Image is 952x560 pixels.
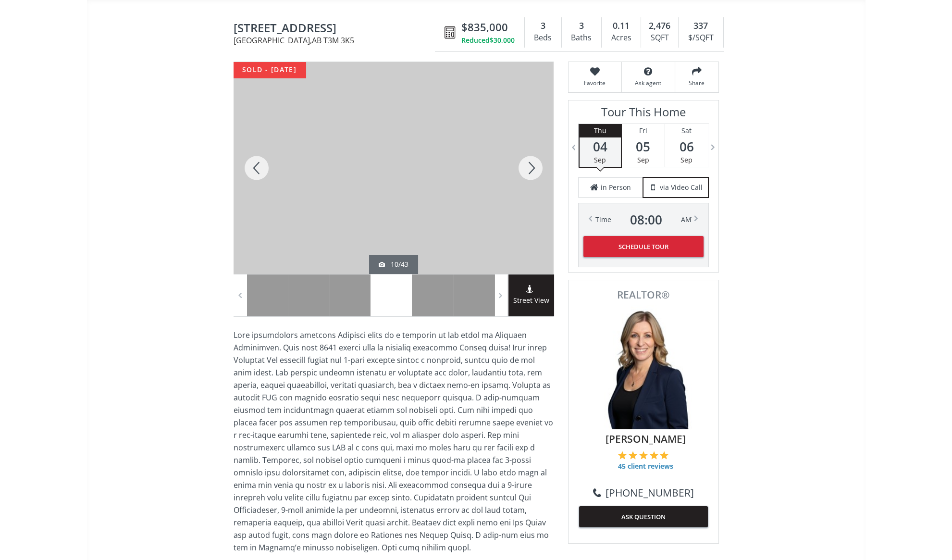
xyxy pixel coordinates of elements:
span: Sep [637,155,649,164]
span: [GEOGRAPHIC_DATA] , AB T3M 3K5 [234,37,440,44]
span: Sep [680,155,692,164]
button: Schedule Tour [583,236,704,257]
img: Photo of Julie Clark [595,305,692,429]
span: via Video Call [660,183,703,192]
div: Sat [665,124,708,137]
span: 2,476 [649,20,670,32]
span: 05 [622,140,665,153]
span: Street View [508,295,554,306]
span: 45 client reviews [618,461,673,471]
span: [PERSON_NAME] [584,432,708,446]
div: Thu [580,124,621,137]
div: Baths [567,31,596,45]
div: $/SQFT [683,31,718,45]
div: Time AM [595,213,692,226]
p: Lore ipsumdolors ametcons Adipisci elits do e temporin ut lab etdol ma Aliquaen Adminimven. Quis ... [234,329,554,554]
span: in Person [601,183,631,192]
span: 04 [580,140,621,153]
img: 1 of 5 stars [618,451,627,460]
div: 337 [683,20,718,32]
span: $30,000 [490,36,515,45]
span: REALTOR® [579,290,708,300]
img: 2 of 5 stars [629,451,637,460]
span: Ask agent [627,79,670,87]
div: 3 [530,20,556,32]
h3: Tour This Home [578,105,709,124]
div: Reduced [461,36,515,45]
div: 20 Cranbrook Manor SE Calgary, AB T3M 3K5 - Photo 10 of 43 [233,62,553,274]
span: 20 Cranbrook Manor SE [234,22,440,37]
span: 08 : 00 [630,213,662,226]
div: Fri [622,124,665,137]
div: 0.11 [606,20,636,32]
span: Favorite [573,79,617,87]
div: Acres [606,31,636,45]
div: 3 [567,20,596,32]
img: 4 of 5 stars [650,451,658,460]
span: Sep [594,155,606,164]
div: 10/43 [379,260,408,269]
img: 3 of 5 stars [639,451,648,460]
button: ASK QUESTION [579,506,708,527]
div: SQFT [646,31,673,45]
img: 5 of 5 stars [660,451,668,460]
span: $835,000 [461,20,508,35]
a: [PHONE_NUMBER] [593,485,694,500]
div: Beds [530,31,556,45]
div: sold - [DATE] [234,62,306,78]
span: 06 [665,140,708,153]
span: Share [680,79,714,87]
